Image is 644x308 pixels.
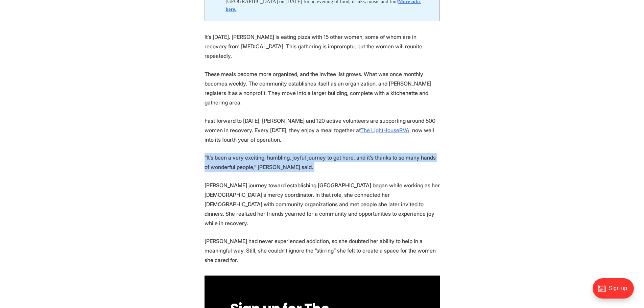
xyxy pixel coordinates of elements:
[360,127,409,134] a: The LightHouseRVA
[587,275,644,308] iframe: portal-trigger
[205,181,440,228] p: [PERSON_NAME] journey toward establishing [GEOGRAPHIC_DATA] began while working as her [DEMOGRAPH...
[205,153,440,172] p: “It’s been a very exciting, humbling, joyful journey to get here, and it’s thanks to so many hand...
[205,32,440,61] p: It’s [DATE]. [PERSON_NAME] is eating pizza with 15 other women, some of whom are in recovery from...
[205,236,440,265] p: [PERSON_NAME] had never experienced addiction, so she doubted her ability to help in a meaningful...
[205,69,440,107] p: These meals become more organized, and the invitee list grows. What was once monthly becomes week...
[205,116,440,144] p: Fast forward to [DATE]. [PERSON_NAME] and 120 active volunteers are supporting around 500 women i...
